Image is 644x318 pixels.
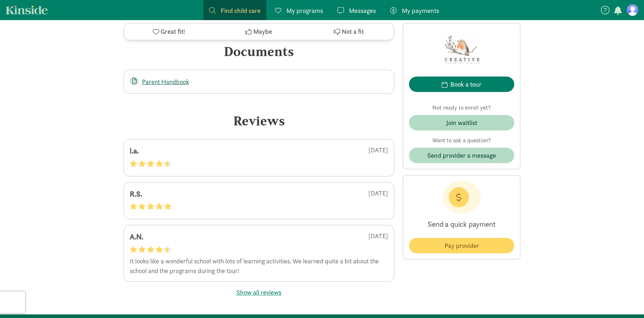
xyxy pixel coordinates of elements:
button: Maybe [214,23,304,40]
button: Book a tour [409,77,514,92]
div: [DATE] [217,145,388,160]
span: Maybe [253,27,272,37]
p: Want to ask a question? [409,136,514,145]
p: Send a quick payment [409,213,514,235]
div: [DATE] [217,188,388,203]
div: [DATE] [217,231,388,245]
p: Not ready to enroll yet? [409,103,514,112]
a: Kinside [6,5,48,14]
a: Parent Handbook [142,78,189,86]
div: A.N. [130,231,217,243]
div: Join waitlist [446,118,477,128]
span: Not a fit [342,27,364,37]
span: Great fit! [161,27,185,37]
div: l.a. [130,145,217,157]
span: Find child care [221,6,261,15]
button: Great fit! [124,23,214,40]
span: Messages [349,6,376,15]
span: My programs [286,6,323,15]
div: Reviews [124,111,394,130]
div: R.S. [130,188,217,200]
img: Provider logo [440,29,483,68]
span: My payments [402,6,439,15]
span: Send provider a message [427,151,496,160]
div: It looks like a wonderful school with lots of learning activities. We learned quite a bit about t... [130,256,388,276]
span: Pay provider [445,241,479,250]
button: Show all reviews [236,287,281,297]
button: Join waitlist [409,115,514,130]
button: Not a fit [304,23,394,40]
button: Send provider a message [409,148,514,163]
div: Documents [124,42,394,61]
div: Book a tour [450,79,482,89]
